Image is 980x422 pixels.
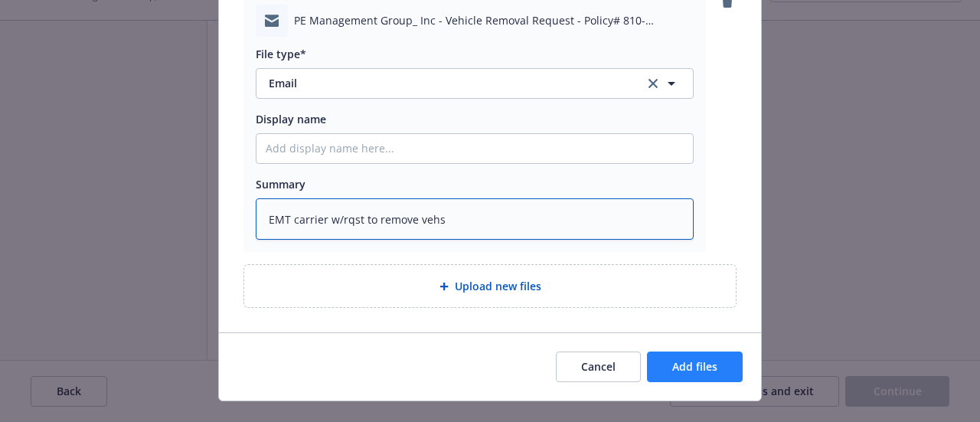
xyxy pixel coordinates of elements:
span: PE Management Group_ Inc - Vehicle Removal Request - Policy# 810-B0716380-25-14-G.msg [294,12,694,28]
button: Emailclear selection [256,68,694,99]
input: Add display name here... [256,134,693,163]
span: Add files [672,359,717,374]
button: Add files [647,352,743,382]
textarea: EMT carrier w/rqst to remove vehs [256,198,694,240]
span: Upload new files [455,278,541,294]
span: Cancel [581,359,616,374]
div: Upload new files [243,264,737,308]
button: Cancel [556,352,641,382]
span: File type* [256,47,306,61]
span: Email [269,75,623,91]
span: Display name [256,112,326,126]
a: clear selection [644,74,662,93]
span: Summary [256,177,305,191]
